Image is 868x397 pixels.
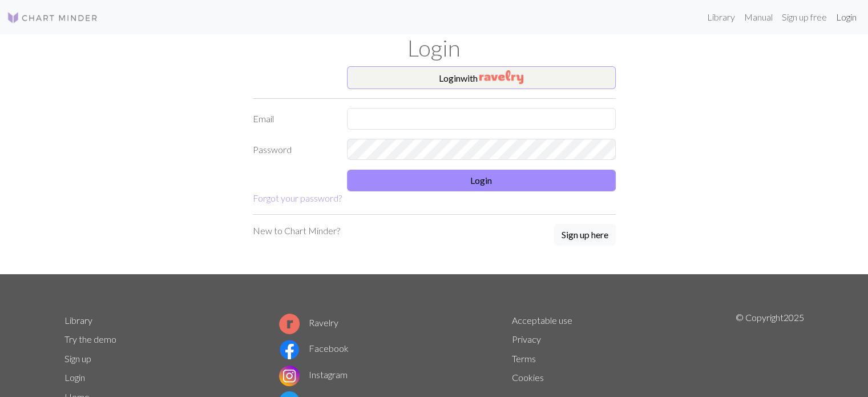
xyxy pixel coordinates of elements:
a: Sign up free [777,6,831,29]
label: Password [246,139,340,161]
img: Facebook logo [279,339,300,360]
a: Cookies [512,372,544,383]
a: Sign up here [554,224,616,247]
a: Login [64,372,85,383]
button: Sign up here [554,224,616,246]
a: Sign up [64,353,91,364]
a: Login [831,6,861,29]
a: Manual [740,6,777,29]
a: Forgot your password? [253,193,342,203]
a: Acceptable use [512,315,572,326]
button: Login [347,170,616,191]
a: Facebook [279,343,349,354]
a: Library [64,315,92,326]
label: Email [246,108,340,130]
a: Ravelry [279,317,338,328]
img: Ravelry logo [279,314,300,334]
img: Ravelry [479,70,523,84]
img: Logo [7,11,98,25]
p: New to Chart Minder? [253,224,340,238]
a: Library [703,6,740,29]
a: Terms [512,353,536,364]
a: Try the demo [64,334,116,344]
a: Privacy [512,334,541,344]
a: Instagram [279,369,348,380]
button: Loginwith [347,66,616,89]
img: Instagram logo [279,366,300,386]
h1: Login [58,34,811,62]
